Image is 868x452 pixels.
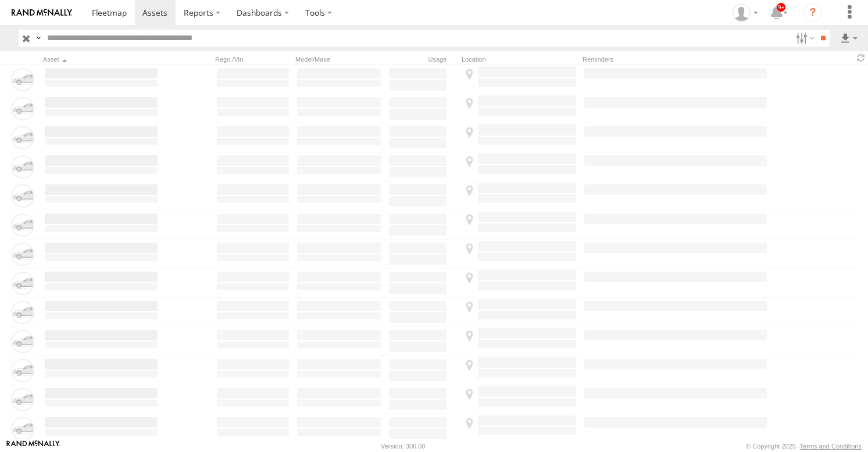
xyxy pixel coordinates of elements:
[215,55,291,63] div: Rego./Vin
[728,4,762,22] div: Zeyd Karahasanoglu
[34,30,43,47] label: Search Query
[12,9,72,17] img: rand-logo.svg
[462,55,578,63] div: Location
[854,52,868,63] span: Refresh
[381,443,425,450] div: Version: 306.00
[583,55,723,63] div: Reminders
[800,443,862,450] a: Terms and Conditions
[839,30,859,47] label: Export results as...
[43,55,159,63] div: Click to Sort
[6,440,60,452] a: Visit our Website
[791,30,816,47] label: Search Filter Options
[387,55,457,63] div: Usage
[746,443,862,450] div: © Copyright 2025 -
[295,55,383,63] div: Model/Make
[803,3,822,22] i: ?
